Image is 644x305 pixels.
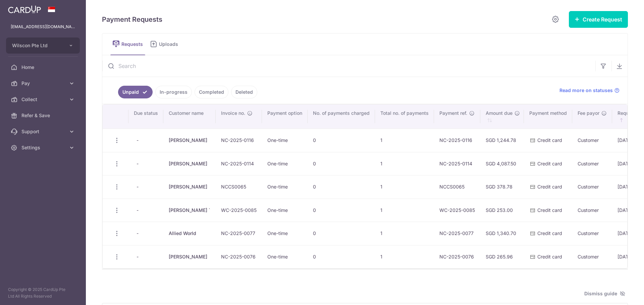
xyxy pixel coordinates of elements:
td: WC-2025-0085 [216,199,262,222]
span: Customer [578,254,599,259]
th: Invoice no. [216,104,262,129]
td: 1 [375,222,434,245]
th: Payment option [262,104,308,129]
span: Amount due [486,110,513,117]
span: No. of payments charged [313,110,370,117]
span: Collect [21,96,66,103]
span: Home [21,64,66,71]
span: Credit card [537,161,562,166]
td: One-time [262,222,308,245]
td: 0 [308,222,375,245]
td: NC-2025-0116 [216,129,262,152]
span: Fee payor [578,110,599,117]
td: 0 [308,129,375,152]
td: 0 [308,152,375,175]
span: Total no. of payments [380,110,429,117]
td: 1 [375,129,434,152]
span: Requests [121,41,145,48]
span: Credit card [537,207,562,213]
p: [EMAIL_ADDRESS][DOMAIN_NAME] [11,23,75,30]
td: [PERSON_NAME] [163,245,216,269]
td: SGD 1,340.70 [480,222,524,245]
th: Customer name [163,104,216,129]
td: One-time [262,199,308,222]
span: - [134,206,141,215]
span: Customer [578,161,599,166]
span: Refer & Save [21,112,66,119]
span: - [134,229,141,238]
a: Completed [195,86,228,98]
td: SGD 253.00 [480,199,524,222]
a: Read more on statuses [559,87,620,94]
span: Pay [21,80,66,87]
span: Customer [578,230,599,236]
td: NCCS0065 [216,175,262,199]
span: Credit card [537,137,562,143]
td: One-time [262,152,308,175]
span: - [134,159,141,168]
td: NC-2025-0076 [434,245,480,269]
th: No. of payments charged [308,104,375,129]
td: NCCS0065 [434,175,480,199]
a: In-progress [155,86,192,98]
th: Total no. of payments [375,104,434,129]
span: Read more on statuses [559,87,613,94]
td: [PERSON_NAME] [163,152,216,175]
span: Credit card [537,230,562,236]
td: NC-2025-0114 [434,152,480,175]
td: One-time [262,245,308,269]
td: NC-2025-0077 [216,222,262,245]
td: NC-2025-0116 [434,129,480,152]
td: [PERSON_NAME] ` [163,199,216,222]
span: Wilscon Pte Ltd [12,42,62,49]
h5: Payment Requests [102,14,162,25]
th: Fee payor [572,104,612,129]
td: 1 [375,152,434,175]
td: SGD 1,244.78 [480,129,524,152]
td: 0 [308,199,375,222]
span: Customer [578,184,599,189]
span: Payment option [267,110,302,117]
td: One-time [262,129,308,152]
span: Credit card [537,184,562,189]
td: SGD 378.78 [480,175,524,199]
span: Customer [578,137,599,143]
td: 0 [308,245,375,269]
td: 1 [375,199,434,222]
td: [PERSON_NAME] [163,175,216,199]
th: Amount due : activate to sort column ascending [480,104,524,129]
td: 1 [375,245,434,269]
span: - [134,182,141,192]
a: Unpaid [118,86,153,98]
td: Allied World [163,222,216,245]
span: - [134,136,141,145]
td: NC-2025-0114 [216,152,262,175]
td: 0 [308,175,375,199]
td: NC-2025-0076 [216,245,262,269]
td: NC-2025-0077 [434,222,480,245]
a: Requests [110,33,145,55]
iframe: Opens a widget where you can find more information [601,285,637,302]
button: Wilscon Pte Ltd [6,37,80,54]
td: WC-2025-0085 [434,199,480,222]
a: Deleted [231,86,257,98]
span: - [134,252,141,261]
input: Search [102,55,595,77]
td: One-time [262,175,308,199]
span: Credit card [537,254,562,259]
a: Uploads [148,33,183,55]
td: SGD 4,087.50 [480,152,524,175]
td: SGD 265.96 [480,245,524,269]
span: Customer [578,207,599,213]
span: Uploads [159,41,183,48]
img: CardUp [8,5,41,13]
th: Payment method [524,104,572,129]
td: 1 [375,175,434,199]
span: Settings [21,144,66,151]
th: Payment ref. [434,104,480,129]
span: Support [21,128,66,135]
span: Payment ref. [439,110,467,117]
th: Due status [128,104,163,129]
span: Invoice no. [221,110,245,117]
button: Create Request [569,11,628,28]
